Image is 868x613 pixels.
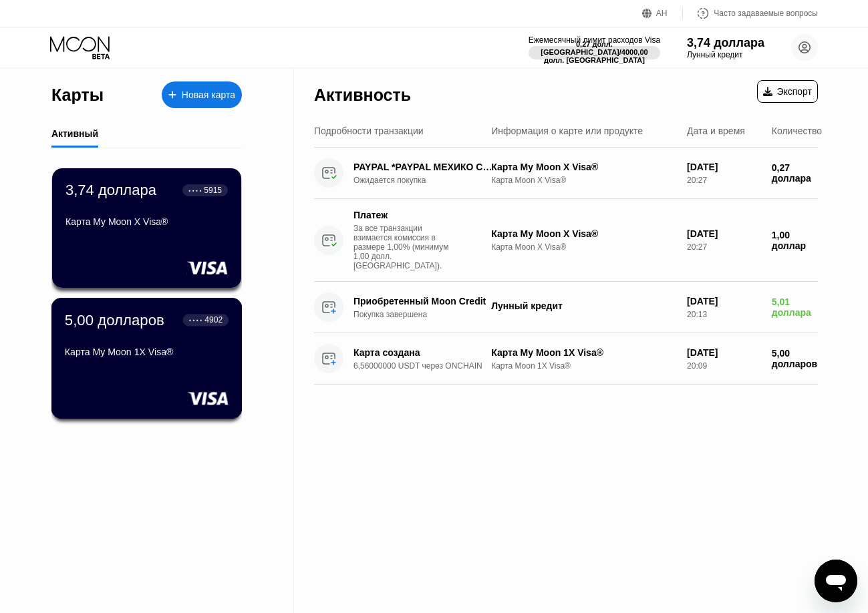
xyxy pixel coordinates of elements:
font: PAYPAL *PAYPAL МЕХИКО СИТИ MX [353,162,519,172]
font: 0,27 доллара [772,162,811,184]
font: Лунный кредит [491,300,563,311]
div: ПлатежЗа все транзакции взимается комиссия в размере 1,00% (минимум 1,00 долл. [GEOGRAPHIC_DATA])... [314,199,818,282]
font: [DATE] [687,228,718,239]
div: Новая карта [162,81,242,108]
font: 20:09 [687,361,707,371]
div: 3,74 доллара● ● ● ●5915Карта My Moon X Visa® [52,168,241,288]
font: Карта My Moon X Visa® [491,162,598,172]
div: Карта создана6,56000000 USDT через ONCHAINКарта My Moon 1X Visa®Карта Moon 1X Visa®[DATE]20:095,0... [314,333,818,385]
font: 5,00 долларов [772,348,817,369]
font: Активный [51,128,98,139]
font: Лунный кредит [687,50,742,59]
font: 3,74 доллара [65,182,156,198]
font: 1,00 доллар [772,230,806,251]
font: Карты [51,85,104,104]
font: За все транзакции взимается комиссия в размере 1,00% (минимум 1,00 долл. [GEOGRAPHIC_DATA]). [353,224,448,270]
div: 3,74 доллараЛунный кредит [687,36,764,59]
font: / [619,48,621,56]
div: Приобретенный Moon CreditПокупка завершенаЛунный кредит[DATE]20:135,01 доллара [314,282,818,333]
font: Новая карта [182,89,235,100]
font: Карта My Moon X Visa® [65,216,168,227]
font: [DATE] [687,347,718,358]
font: 4000,00 долл. [GEOGRAPHIC_DATA] [544,48,650,64]
font: 4902 [204,315,223,325]
font: Подробности транзакции [314,126,424,136]
font: [DATE] [687,296,718,306]
font: Количество [772,126,822,136]
font: Экспорт [776,86,812,97]
div: Экспорт [757,80,818,103]
font: Платеж [353,210,388,220]
font: 3,74 доллара [687,36,764,49]
font: 20:27 [687,242,707,252]
div: Ежемесячный лимит расходов Visa0,27 долл. [GEOGRAPHIC_DATA]/4000,00 долл. [GEOGRAPHIC_DATA] [529,35,660,59]
font: Карта Moon X Visa® [491,176,566,185]
font: Карта Moon X Visa® [491,242,566,252]
font: 20:27 [687,176,707,185]
font: ● ● ● ● [188,188,202,192]
font: 0,27 долл. [GEOGRAPHIC_DATA] [541,40,619,56]
div: Часто задаваемые вопросы [683,7,818,20]
div: 5,00 долларов● ● ● ●4902Карта My Moon 1X Visa® [52,298,241,418]
div: АН [642,7,683,20]
font: 5,01 доллара [772,296,811,318]
font: Информация о карте или продукте [491,126,643,136]
font: 6,56000000 USDT через ONCHAIN [353,361,482,371]
font: Ожидается покупка [353,176,426,185]
font: Часто задаваемые вопросы [714,9,818,18]
font: ● ● ● ● [189,318,202,322]
font: Дата и время [687,126,745,136]
font: Покупка завершена [353,310,427,319]
font: Карта My Moon 1X Visa® [491,347,603,358]
div: PAYPAL *PAYPAL МЕХИКО СИТИ MXОжидается покупкаКарта My Moon X Visa®Карта Moon X Visa®[DATE]20:270... [314,148,818,199]
font: Приобретенный Moon Credit [353,296,486,306]
font: Карта My Moon X Visa® [491,228,598,239]
font: 5915 [204,186,222,195]
font: 5,00 долларов [65,311,164,328]
font: [DATE] [687,162,718,172]
font: Активность [314,85,411,104]
font: 20:13 [687,310,707,319]
font: Карта My Moon 1X Visa® [65,347,174,357]
font: Карта Moon 1X Visa® [491,361,571,371]
font: АН [656,9,668,18]
font: Ежемесячный лимит расходов Visa [529,35,660,45]
font: Карта создана [353,347,420,358]
iframe: Кнопка запуска окна обмена сообщениями [815,560,857,602]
